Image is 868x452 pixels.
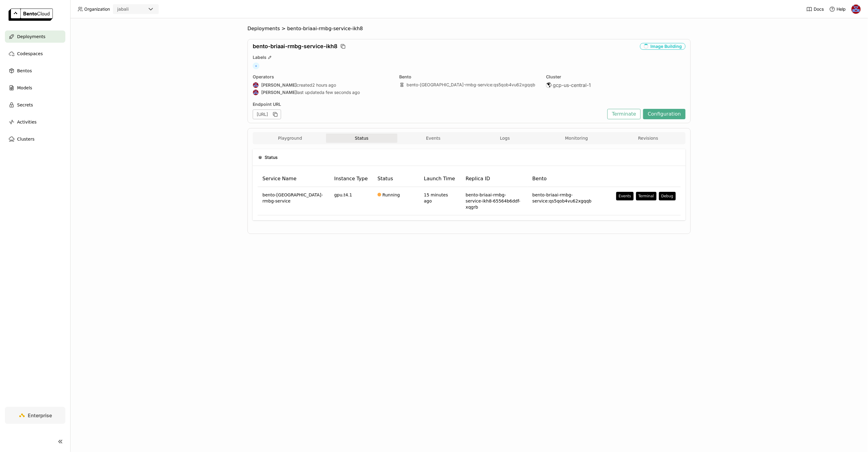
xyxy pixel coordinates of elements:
[837,6,846,12] span: Help
[253,102,604,107] div: Endpoint URL
[461,171,527,187] th: Replica ID
[829,6,846,12] div: Help
[129,6,130,13] input: Selected jabali.
[659,192,676,200] button: Debug
[400,74,539,80] div: Bento
[17,101,33,109] span: Secrets
[258,171,329,187] th: Service Name
[28,412,52,418] span: Enterprise
[640,43,685,50] div: Image Building
[553,82,591,88] span: gcp-us-central-1
[17,33,45,40] span: Deployments
[5,65,65,77] a: Bentos
[397,134,469,143] button: Events
[261,82,297,88] strong: [PERSON_NAME]
[254,134,326,143] button: Playground
[500,135,510,141] span: Logs
[5,82,65,94] a: Models
[541,134,613,143] button: Monitoring
[253,90,259,95] img: Jhonatan Oliveira
[253,82,259,88] img: Jhonatan Oliveira
[527,171,611,187] th: Bento
[248,26,691,32] nav: Breadcrumbs navigation
[5,133,65,145] a: Clusters
[84,6,110,12] span: Organization
[5,48,65,60] a: Codespaces
[5,30,65,43] a: Deployments
[17,50,43,57] span: Codespaces
[546,74,685,80] div: Cluster
[329,171,373,187] th: Instance Type
[253,55,685,60] div: Labels
[17,118,37,126] span: Activities
[253,109,281,119] div: [URL]
[265,154,278,161] span: Status
[312,82,336,88] span: 2 hours ago
[17,67,32,74] span: Bentos
[373,187,419,215] td: Running
[616,192,634,200] button: Events
[424,192,448,203] span: 15 minutes ago
[117,6,129,12] div: jabali
[253,82,392,88] div: created
[5,116,65,128] a: Activities
[261,90,297,95] strong: [PERSON_NAME]
[407,82,536,88] a: bento-[GEOGRAPHIC_DATA]-rmbg-service:qs5qob4vu62xgqqb
[852,5,861,14] img: Jhonatan Oliveira
[419,171,461,187] th: Launch Time
[814,6,824,12] span: Docs
[262,192,324,204] span: bento-[GEOGRAPHIC_DATA]-rmbg-service
[253,74,392,80] div: Operators
[5,407,65,424] a: Enterprise
[253,89,392,95] div: last updated
[17,84,32,91] span: Models
[253,63,259,69] span: +
[329,187,373,215] td: gpu.t4.1
[607,109,641,119] button: Terminate
[322,90,360,95] span: a few seconds ago
[248,26,280,32] span: Deployments
[373,171,419,187] th: Status
[280,26,287,32] span: >
[326,134,398,143] button: Status
[527,187,611,215] td: bento-briaai-rmbg-service:qs5qob4vu62xgqqb
[636,192,656,200] button: Terminal
[5,99,65,111] a: Secrets
[461,187,527,215] td: bento-briaai-rmbg-service-ikh8-65564b6ddf-xqgrb
[806,6,824,12] a: Docs
[17,135,34,143] span: Clusters
[643,109,685,119] button: Configuration
[612,134,684,143] button: Revisions
[643,43,649,49] i: loading
[287,26,363,32] span: bento-briaai-rmbg-service-ikh8
[619,194,631,199] div: Events
[253,43,338,50] span: bento-briaai-rmbg-service-ikh8
[9,9,53,21] img: logo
